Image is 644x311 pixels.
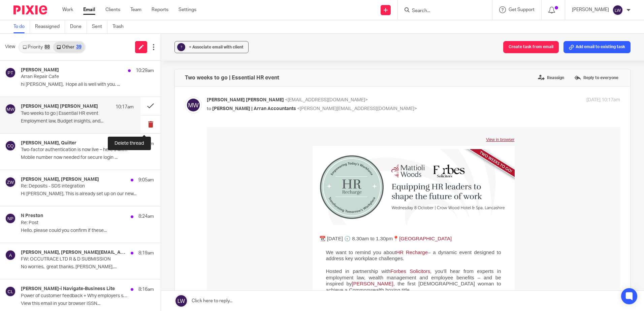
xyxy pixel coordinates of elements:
a: [GEOGRAPHIC_DATA] [192,109,245,114]
span: shape the future of work [228,239,287,245]
p: [DATE] 10:17am [586,97,620,104]
h4: [PERSON_NAME] [PERSON_NAME] [21,104,98,109]
div: ? [177,43,185,51]
a: Settings [179,6,196,13]
img: svg%3E [5,104,16,114]
img: svg%3E [5,286,16,297]
p: Employment law, Budget insights, and... [21,118,134,124]
p: Two weeks to go | Essential HR event [21,111,111,116]
span: 📆 [DATE] 🕣 8.30am to 1.30pm📍 [112,109,245,114]
p: Mobile number now needed for secure login ... [21,155,154,161]
a: Team [130,6,141,13]
img: svg%3E [5,177,16,187]
h4: Two weeks to go | Essential HR event [185,74,279,81]
p: hi [PERSON_NAME], Hope all is well with you. ... [21,82,154,88]
img: svg%3E [5,140,16,151]
div: 39 [76,45,82,49]
p: Not based in the [GEOGRAPHIC_DATA], but have colleagues in the region? Please feel free to share ... [119,252,294,265]
a: Reports [152,6,168,13]
span: Get Support [509,7,535,12]
a: To do [13,20,30,33]
span: + Associate email with client [189,45,244,49]
img: HR Recharge Lancashire email banner (two weeks to go) [106,22,308,98]
a: Reassigned [35,20,65,33]
p: 8:19am [138,250,154,256]
button: Create task from email [503,41,559,53]
li: Bridge generational divides in the workplace [119,192,294,198]
span: <[EMAIL_ADDRESS][DOMAIN_NAME]> [285,98,368,102]
li: Navigate the Employment Rights Bill [119,179,294,185]
a: Work [62,6,73,13]
label: Reassign [536,73,566,83]
a: Priority88 [19,42,53,53]
p: We want to remind you about – a dynamic event designed to address key workplace challenges. [119,123,294,135]
a: SECURE YOUR PLACE [112,208,184,223]
button: ? + Associate email with client [174,41,249,53]
p: FW: OCCUTRACE LTD R & D SUBMISSION [21,256,127,262]
span: [PERSON_NAME] | Arran Accountants [212,106,296,111]
a: Trash [112,20,129,33]
p: Arran Repair Cafe [21,74,127,80]
li: Prepare for the upcoming Autumn Budget [119,185,294,192]
a: Done [70,20,87,33]
img: Pixie [13,5,47,14]
input: Search [411,8,472,14]
p: 9:05am [138,177,154,183]
p: Power of customer feedback + Why employers should investigate their gender pay gap + Modern slave... [21,293,127,299]
p: No worries, great thanks. [PERSON_NAME],... [21,264,154,270]
span: View [5,43,15,50]
a: Other39 [53,42,85,53]
p: 10:17am [116,104,134,110]
p: View this email in your browser ISSN... [21,301,154,307]
a: Forbes Solicitors [184,141,223,147]
a: HR Recharge [189,123,221,128]
img: svg%3E [5,67,16,78]
p: Hi [PERSON_NAME], This is already set up on our new... [21,191,154,197]
h4: [PERSON_NAME], [PERSON_NAME] [21,177,99,182]
img: svg%3E [5,213,16,224]
p: With employment legislation evolving and Budget announcements approaching, the insights you’ll ga... [119,233,294,246]
p: 10:29am [136,67,154,74]
img: svg%3E [612,5,623,15]
h4: [PERSON_NAME] [21,67,59,73]
a: [PERSON_NAME] [145,154,186,160]
p: Re: Post [21,220,127,226]
span: [PERSON_NAME] [PERSON_NAME] [207,98,284,102]
h4: N Preston [21,213,43,219]
p: Two-factor authentication is now live – here’s what it means for you [21,147,127,153]
p: We look forward to seeing you there. [119,271,294,277]
h4: [PERSON_NAME], Quilter [21,140,76,146]
a: Sent [92,20,107,33]
p: Hello, please could you confirm if these... [21,228,154,234]
button: Add email to existing task [563,41,631,53]
a: Email [83,6,95,13]
h4: [PERSON_NAME]-i Navigate-Business Lite [21,286,115,292]
span: <[PERSON_NAME][EMAIL_ADDRESS][DOMAIN_NAME]> [297,106,417,111]
span: . [228,239,288,245]
a: View in browser [279,10,308,15]
p: The expert-led sessions will equip you with practical strategies to: [119,173,294,179]
p: 8:24am [138,213,154,220]
p: Re: Deposits - SDS integration [21,183,127,189]
strong: SECURE YOUR PLACE [119,213,178,218]
label: Reply to everyone [573,73,620,83]
p: 10:01am [136,140,154,147]
span: to [207,106,211,111]
h4: [PERSON_NAME], [PERSON_NAME][EMAIL_ADDRESS][DOMAIN_NAME] [21,250,127,255]
p: [PERSON_NAME] [572,6,609,13]
img: svg%3E [5,250,16,261]
a: Clients [105,6,120,13]
p: Hosted in partnership with , you’ll hear from experts in employment law, wealth management and em... [119,141,294,167]
div: 88 [44,45,50,49]
img: svg%3E [185,97,202,113]
p: 8:16am [138,286,154,293]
